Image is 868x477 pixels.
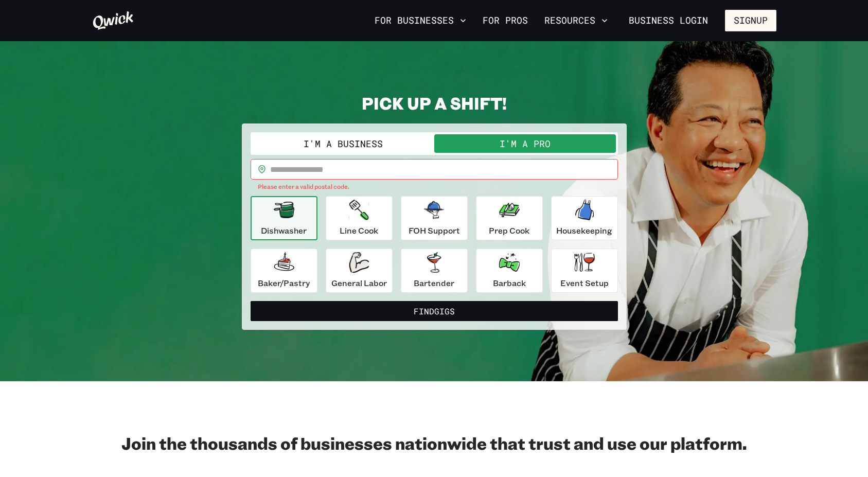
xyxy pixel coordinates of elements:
[476,196,543,240] button: Prep Cook
[476,249,543,293] button: Barback
[725,10,776,31] button: Signup
[326,196,393,240] button: Line Cook
[251,249,317,293] button: Baker/Pastry
[370,12,470,29] button: For Businesses
[251,196,317,240] button: Dishwasher
[556,224,612,237] p: Housekeeping
[414,277,454,289] p: Bartender
[434,134,616,153] button: I'm a Pro
[340,224,378,237] p: Line Cook
[251,301,618,322] button: FindGigs
[253,134,434,153] button: I'm a Business
[479,12,532,29] a: For Pros
[258,277,310,289] p: Baker/Pastry
[540,12,612,29] button: Resources
[258,182,611,192] p: Please enter a valid postal code.
[92,433,776,453] h2: Join the thousands of businesses nationwide that trust and use our platform.
[551,249,618,293] button: Event Setup
[242,93,627,113] h2: PICK UP A SHIFT!
[489,224,529,237] p: Prep Cook
[401,249,468,293] button: Bartender
[409,224,460,237] p: FOH Support
[326,249,393,293] button: General Labor
[493,277,526,289] p: Barback
[401,196,468,240] button: FOH Support
[560,277,609,289] p: Event Setup
[551,196,618,240] button: Housekeeping
[331,277,387,289] p: General Labor
[620,10,717,31] a: Business Login
[261,224,307,237] p: Dishwasher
